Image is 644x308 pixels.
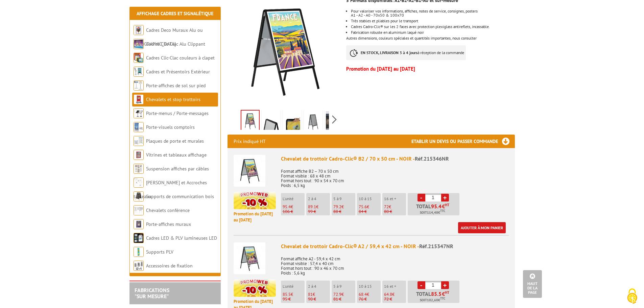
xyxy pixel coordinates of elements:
[333,196,355,201] p: 5 à 9
[146,69,210,75] a: Cadres et Présentoirs Extérieur
[308,292,330,297] p: €
[326,111,342,132] img: chevalet_trottoir_cadroclic_215346nr_2.jpg
[134,261,144,271] img: Accessoires de fixation
[333,292,355,297] p: €
[442,204,445,209] span: €
[283,209,305,214] p: 106 €
[308,205,330,209] p: €
[431,204,442,209] span: 95.4
[420,298,445,303] span: Soit €
[134,150,144,160] img: Vitrines et tableaux affichage
[351,25,515,29] p: Cadres Cadro-Clic® sur les 2 faces avec protection plexiglass antireflets, incassable.
[281,155,509,163] div: Chevalet de trottoir Cadro-Clic® B2 / 70 x 50 cm - NOIR -
[134,94,144,104] img: Chevalets et stop trottoirs
[283,297,305,302] p: 95 €
[359,209,381,214] p: 84 €
[134,80,144,91] img: Porte-affiches de sol sur pied
[305,111,321,132] img: chevalet_trottoir_cadroclic_215346nr_1.jpg
[384,209,406,214] p: 80 €
[346,45,466,60] p: à réception de la commande
[283,292,305,297] p: €
[333,205,355,209] p: €
[134,108,144,118] img: Porte-menus / Porte-messages
[284,111,300,132] img: 215346nr_zoom_produit.jpg
[346,67,515,71] p: Promotion du [DATE] au [DATE]
[146,138,204,144] a: Plaques de porte et murales
[359,204,367,210] span: 75.6
[441,194,449,202] a: +
[384,196,406,201] p: 16 et +
[359,297,381,302] p: 76 €
[137,10,213,17] a: Affichage Cadres et Signalétique
[333,291,341,297] span: 72.9
[146,221,191,227] a: Porte-affiches muraux
[134,180,207,199] a: [PERSON_NAME] et Accroches tableaux
[241,111,259,132] img: chevalet_trottoir_cadroclic_215346nr.jpg
[146,55,215,61] a: Cadres Clic-Clac couleurs à clapet
[134,219,144,229] img: Porte-affiches muraux
[146,249,173,255] a: Supports PLV
[440,209,445,213] sup: TTC
[281,242,509,250] div: Chevalet de trottoir Cadro-Clic® A2 / 59,4 x 42 cm - NOIR -
[146,263,193,269] a: Accessoires de fixation
[234,279,276,297] img: promotion
[419,243,453,250] span: Réf.215347NR
[146,124,195,130] a: Porte-visuels comptoirs
[146,96,200,102] a: Chevalets et stop trottoirs
[281,164,509,188] p: Format affiche B2 – 70 x 50 cm Format visible : 68 x 48 cm Format hors tout : 90 x 54 x 70 cm Poi...
[308,291,313,297] span: 81
[146,207,190,213] a: Chevalets conférence
[431,291,442,297] span: 85.5
[134,164,144,174] img: Suspension affiches par câbles
[283,205,305,209] p: €
[624,288,641,305] img: Cookies (fenêtre modale)
[427,210,438,215] span: 114,48
[442,291,445,297] span: €
[333,284,355,289] p: 5 à 9
[308,196,330,201] p: 2 à 4
[523,270,542,298] a: Haut de la page
[283,204,291,210] span: 95.4
[415,155,449,162] span: Réf.215346NR
[384,292,406,297] p: €
[418,194,425,202] a: -
[308,204,316,210] span: 89.1
[440,297,445,300] sup: TTC
[234,242,265,274] img: Chevalet de trottoir Cadro-Clic® A2 / 59,4 x 42 cm - NOIR
[146,152,207,158] a: Vitrines et tableaux affichage
[427,298,438,303] span: 102,60
[134,53,144,63] img: Cadres Clic-Clac couleurs à clapet
[351,19,515,23] li: Très stables et pliables pour le transport
[409,204,459,215] p: Total
[359,284,381,289] p: 10 à 15
[418,281,425,289] a: -
[134,27,203,47] a: Cadres Deco Muraux Alu ou [GEOGRAPHIC_DATA]
[359,291,367,297] span: 68.4
[146,235,217,241] a: Cadres LED & PLV lumineuses LED
[409,291,459,303] p: Total
[384,205,406,209] p: €
[308,209,330,214] p: 99 €
[411,135,515,148] h3: Etablir un devis ou passer commande
[333,297,355,302] p: 81 €
[333,204,341,210] span: 79.2
[146,110,209,116] a: Porte-menus / Porte-messages
[283,291,291,297] span: 85.5
[384,204,389,210] span: 72
[234,135,266,148] p: Prix indiqué HT
[146,82,206,89] a: Porte-affiches de sol sur pied
[146,193,214,199] a: Supports de communication bois
[359,292,381,297] p: €
[281,252,509,276] p: Format affiche A2 - 59,4 x 42 cm Format visible : 57,4 x 40 cm Format hors tout : 90 x 46 x 70 cm...
[146,41,205,47] a: Cadres Clic-Clac Alu Clippant
[308,297,330,302] p: 90 €
[263,111,279,132] img: 215346nr_details.jpg
[351,13,515,17] p: A1 - A2 - A0 - 70x50 & 100x70
[445,203,449,207] sup: HT
[420,210,445,215] span: Soit €
[234,155,265,187] img: Chevalet de trottoir Cadro-Clic® B2 / 70 x 50 cm - NOIR
[333,209,355,214] p: 88 €
[331,114,338,125] span: Next
[134,177,144,188] img: Cimaises et Accroches tableaux
[283,196,305,201] p: L'unité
